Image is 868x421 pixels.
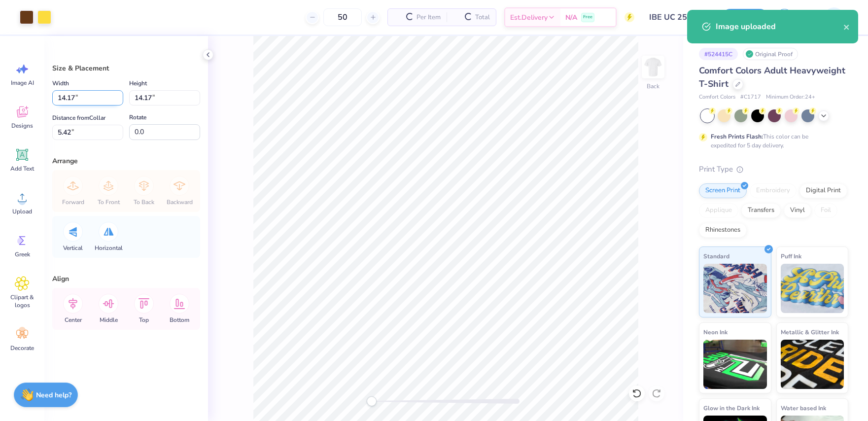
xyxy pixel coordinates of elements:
img: Puff Ink [781,264,844,313]
label: Rotate [129,111,146,123]
div: Vinyl [784,203,811,218]
span: Vertical [63,244,83,252]
span: Designs [11,122,33,130]
span: N/A [565,12,577,23]
div: Digital Print [799,183,847,198]
label: Width [52,77,69,89]
span: Greek [15,250,30,258]
span: Standard [703,251,729,261]
input: – – [323,8,362,26]
span: Decorate [10,344,34,352]
strong: Fresh Prints Flash: [711,133,763,140]
div: Back [647,82,660,91]
span: Neon Ink [703,327,728,337]
div: Size & Placement [52,63,200,73]
div: Align [52,274,200,284]
div: Print Type [699,164,848,175]
div: Transfers [741,203,781,218]
div: Original Proof [743,48,798,60]
img: Neon Ink [703,340,767,389]
div: Foil [814,203,837,218]
span: Total [475,12,490,23]
div: Applique [699,203,738,218]
div: Arrange [52,156,200,166]
span: Per Item [417,12,441,23]
span: Middle [100,316,118,324]
span: Est. Delivery [510,12,548,23]
div: Rhinestones [699,223,747,238]
div: Embroidery [750,183,797,198]
span: Image AI [11,79,34,87]
div: Accessibility label [367,396,377,406]
span: Clipart & logos [6,293,38,309]
span: Top [139,316,149,324]
input: Untitled Design [642,7,714,27]
label: Height [129,77,147,89]
div: Screen Print [699,183,747,198]
a: MN [805,7,848,27]
label: Distance from Collar [52,112,105,124]
span: Minimum Order: 24 + [766,93,815,102]
div: # 524415C [699,48,738,60]
span: Add Text [10,165,34,173]
span: Puff Ink [781,251,801,261]
span: Free [583,14,592,21]
img: Standard [703,264,767,313]
span: Center [65,316,82,324]
span: Glow in the Dark Ink [703,403,760,413]
span: Bottom [170,316,189,324]
img: Metallic & Glitter Ink [781,340,844,389]
span: Comfort Colors [699,93,735,102]
span: Comfort Colors Adult Heavyweight T-Shirt [699,65,845,90]
div: Image uploaded [716,21,843,33]
button: close [843,21,850,33]
span: Metallic & Glitter Ink [781,327,839,337]
img: Mark Navarro [824,7,844,27]
span: Upload [12,208,32,215]
strong: Need help? [36,390,71,400]
span: # C1717 [740,93,761,102]
span: Horizontal [95,244,123,252]
span: Water based Ink [781,403,826,413]
img: Back [643,57,663,77]
div: This color can be expedited for 5 day delivery. [711,132,832,150]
